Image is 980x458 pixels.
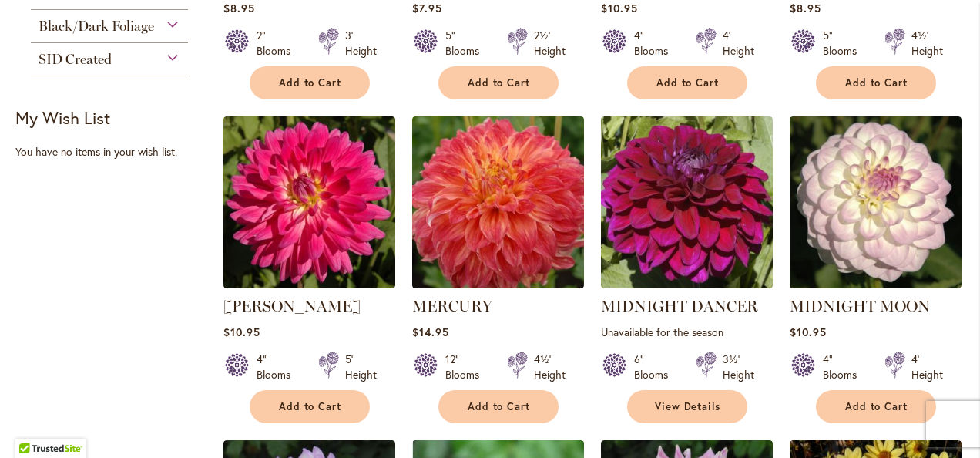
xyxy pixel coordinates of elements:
a: View Details [627,390,747,423]
img: Midnight Dancer [601,116,773,288]
div: 4½' Height [534,352,566,382]
img: MIDNIGHT MOON [790,116,962,288]
span: Add to Cart [845,76,908,89]
p: Unavailable for the season [601,325,773,339]
div: 5' Height [345,352,377,382]
span: $8.95 [790,1,821,15]
button: Add to Cart [816,66,936,99]
img: Mercury [412,116,584,288]
div: 5" Blooms [445,28,488,59]
div: 5" Blooms [823,28,866,59]
div: 4½' Height [911,28,943,59]
a: MIDNIGHT MOON [790,277,962,291]
span: Black/Dark Foliage [39,18,154,35]
div: 4" Blooms [634,28,677,59]
div: 3' Height [345,28,377,59]
div: 4" Blooms [257,352,300,382]
span: Add to Cart [845,400,908,413]
span: $10.95 [601,1,638,15]
div: 3½' Height [723,352,754,382]
a: [PERSON_NAME] [223,297,361,315]
a: MERCURY [412,297,492,315]
a: MIDNIGHT DANCER [601,297,758,315]
button: Add to Cart [816,390,936,423]
div: 2" Blooms [257,28,300,59]
span: SID Created [39,51,112,68]
button: Add to Cart [627,66,747,99]
span: $10.95 [790,325,827,339]
div: 4" Blooms [823,352,866,382]
img: MELISSA M [223,116,395,288]
a: Mercury [412,277,584,291]
div: 12" Blooms [445,352,488,382]
strong: My Wish List [15,106,110,129]
div: 4' Height [911,352,943,382]
a: Midnight Dancer [601,277,773,291]
a: MIDNIGHT MOON [790,297,930,315]
span: Add to Cart [468,400,531,413]
span: $14.95 [412,325,449,339]
button: Add to Cart [438,390,559,423]
div: 2½' Height [534,28,566,59]
button: Add to Cart [250,390,370,423]
span: Add to Cart [279,400,342,413]
span: $8.95 [223,1,255,15]
iframe: Launch Accessibility Center [12,403,55,446]
div: You have no items in your wish list. [15,144,213,160]
span: $7.95 [412,1,442,15]
span: View Details [655,400,721,413]
div: 4' Height [723,28,754,59]
span: Add to Cart [656,76,720,89]
button: Add to Cart [250,66,370,99]
span: Add to Cart [468,76,531,89]
button: Add to Cart [438,66,559,99]
span: Add to Cart [279,76,342,89]
div: 6" Blooms [634,352,677,382]
span: $10.95 [223,325,260,339]
a: MELISSA M [223,277,395,291]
